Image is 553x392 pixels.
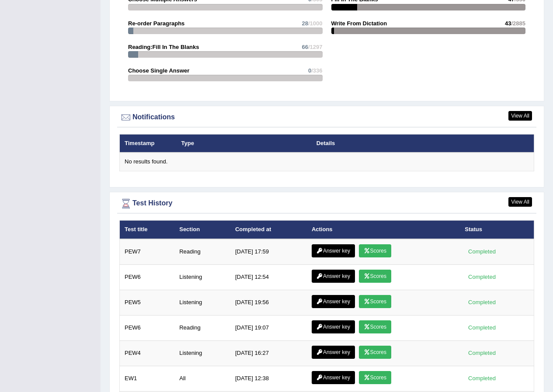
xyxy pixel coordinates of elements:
[174,264,230,290] td: Listening
[312,346,355,359] a: Answer key
[230,315,307,340] td: [DATE] 19:07
[120,264,175,290] td: PEW6
[312,134,482,153] th: Details
[465,374,499,383] div: Completed
[312,371,355,384] a: Answer key
[120,220,175,239] th: Test title
[128,44,199,50] strong: Reading:Fill In The Blanks
[230,220,307,239] th: Completed at
[302,44,308,50] span: 66
[465,348,499,357] div: Completed
[128,20,184,27] strong: Re-order Paragraphs
[120,340,175,366] td: PEW4
[174,366,230,391] td: All
[120,290,175,315] td: PEW5
[230,290,307,315] td: [DATE] 19:56
[312,244,355,257] a: Answer key
[230,264,307,290] td: [DATE] 12:54
[312,320,355,333] a: Answer key
[120,315,175,340] td: PEW6
[119,197,534,210] div: Test History
[174,340,230,366] td: Listening
[505,20,511,27] span: 43
[230,366,307,391] td: [DATE] 12:38
[508,111,532,121] a: View All
[120,366,175,391] td: EW1
[308,20,323,27] span: /1000
[177,134,312,153] th: Type
[312,270,355,283] a: Answer key
[359,346,391,359] a: Scores
[511,20,525,27] span: /2885
[359,295,391,308] a: Scores
[465,247,499,256] div: Completed
[359,371,391,384] a: Scores
[465,298,499,307] div: Completed
[465,323,499,332] div: Completed
[230,340,307,366] td: [DATE] 16:27
[311,67,322,74] span: /336
[174,220,230,239] th: Section
[312,295,355,308] a: Answer key
[460,220,534,239] th: Status
[120,239,175,265] td: PEW7
[308,67,311,74] span: 0
[508,197,532,207] a: View All
[308,44,323,50] span: /1297
[359,320,391,333] a: Scores
[120,134,177,153] th: Timestamp
[465,272,499,281] div: Completed
[174,239,230,265] td: Reading
[174,315,230,340] td: Reading
[359,270,391,283] a: Scores
[359,244,391,257] a: Scores
[128,67,189,74] strong: Choose Single Answer
[302,20,308,27] span: 28
[307,220,460,239] th: Actions
[125,158,529,166] div: No results found.
[174,290,230,315] td: Listening
[331,20,387,27] strong: Write From Dictation
[230,239,307,265] td: [DATE] 17:59
[119,111,534,124] div: Notifications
